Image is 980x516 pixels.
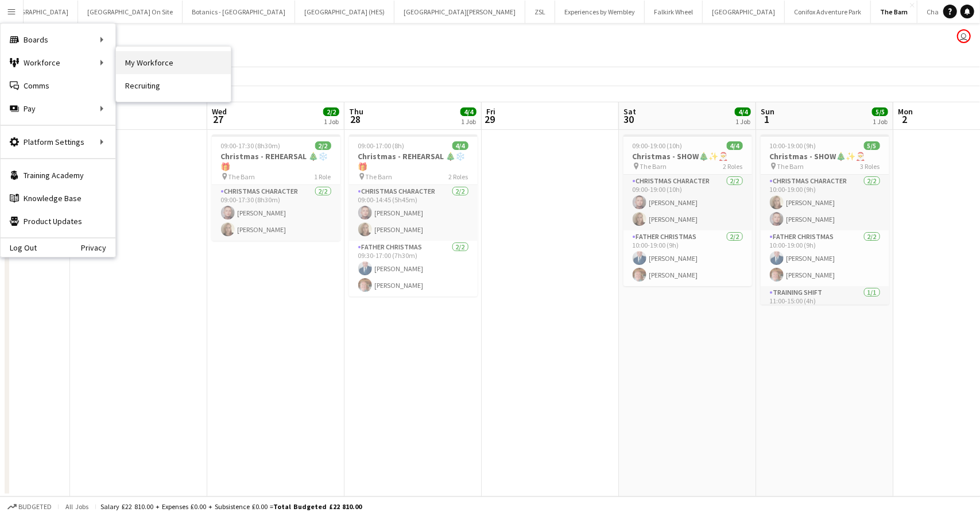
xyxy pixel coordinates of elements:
[78,1,183,23] button: [GEOGRAPHIC_DATA] On Site
[349,151,478,172] h3: Christmas - REHEARSAL 🎄❄️🎁
[460,107,477,116] span: 4/4
[785,1,871,23] button: Conifox Adventure Park
[452,141,468,150] span: 4/4
[295,1,394,23] button: [GEOGRAPHIC_DATA] (HES)
[727,141,743,150] span: 4/4
[228,172,255,181] span: The Barn
[872,107,888,116] span: 5/5
[6,500,53,513] button: Budgeted
[645,1,703,23] button: Falkirk Wheel
[212,185,340,241] app-card-role: Christmas Character2/209:00-17:30 (8h30m)[PERSON_NAME][PERSON_NAME]
[1,210,115,233] a: Product Updates
[735,107,751,116] span: 4/4
[1,243,37,252] a: Log Out
[315,172,331,181] span: 1 Role
[323,107,339,116] span: 2/2
[315,141,331,150] span: 2/2
[461,117,476,126] div: 1 Job
[1,187,115,210] a: Knowledge Base
[347,113,363,126] span: 28
[723,162,743,171] span: 2 Roles
[273,502,362,511] span: Total Budgeted £22 810.00
[623,151,752,161] h3: Christmas - SHOW🎄✨🎅
[703,1,785,23] button: [GEOGRAPHIC_DATA]
[761,151,889,161] h3: Christmas - SHOW🎄✨🎅
[861,162,880,171] span: 3 Roles
[761,106,774,117] span: Sun
[761,175,889,230] app-card-role: Christmas Character2/210:00-19:00 (9h)[PERSON_NAME][PERSON_NAME]
[18,503,52,511] span: Budgeted
[116,51,231,74] a: My Workforce
[896,113,913,126] span: 2
[1,74,115,97] a: Comms
[212,134,340,241] app-job-card: 09:00-17:30 (8h30m)2/2Christmas - REHEARSAL 🎄❄️🎁 The Barn1 RoleChristmas Character2/209:00-17:30 ...
[623,230,752,286] app-card-role: Father Christmas2/210:00-19:00 (9h)[PERSON_NAME][PERSON_NAME]
[116,74,231,97] a: Recruiting
[777,162,804,171] span: The Barn
[623,175,752,230] app-card-role: Christmas Character2/209:00-19:00 (10h)[PERSON_NAME][PERSON_NAME]
[555,1,645,23] button: Experiences by Wembley
[622,113,636,126] span: 30
[957,29,971,43] app-user-avatar: Eldina Munatay
[770,141,816,150] span: 10:00-19:00 (9h)
[873,117,888,126] div: 1 Job
[210,113,227,126] span: 27
[761,230,889,286] app-card-role: Father Christmas2/210:00-19:00 (9h)[PERSON_NAME][PERSON_NAME]
[394,1,525,23] button: [GEOGRAPHIC_DATA][PERSON_NAME]
[1,28,115,51] div: Boards
[640,162,667,171] span: The Barn
[100,502,362,511] div: Salary £22 810.00 + Expenses £0.00 + Subsistence £0.00 =
[633,141,683,150] span: 09:00-19:00 (10h)
[212,106,227,117] span: Wed
[623,134,752,286] app-job-card: 09:00-19:00 (10h)4/4Christmas - SHOW🎄✨🎅 The Barn2 RolesChristmas Character2/209:00-19:00 (10h)[PE...
[1,51,115,74] div: Workforce
[761,134,889,305] app-job-card: 10:00-19:00 (9h)5/5Christmas - SHOW🎄✨🎅 The Barn3 RolesChristmas Character2/210:00-19:00 (9h)[PERS...
[81,243,115,252] a: Privacy
[212,151,340,172] h3: Christmas - REHEARSAL 🎄❄️🎁
[366,172,393,181] span: The Barn
[349,185,478,241] app-card-role: Christmas Character2/209:00-14:45 (5h45m)[PERSON_NAME][PERSON_NAME]
[349,106,363,117] span: Thu
[349,241,478,296] app-card-role: Father Christmas2/209:30-17:00 (7h30m)[PERSON_NAME][PERSON_NAME]
[486,106,495,117] span: Fri
[349,134,478,296] app-job-card: 09:00-17:00 (8h)4/4Christmas - REHEARSAL 🎄❄️🎁 The Barn2 RolesChristmas Character2/209:00-14:45 (5...
[358,141,405,150] span: 09:00-17:00 (8h)
[324,117,339,126] div: 1 Job
[871,1,917,23] button: The Barn
[63,502,91,511] span: All jobs
[1,130,115,153] div: Platform Settings
[898,106,913,117] span: Mon
[221,141,281,150] span: 09:00-17:30 (8h30m)
[864,141,880,150] span: 5/5
[623,106,636,117] span: Sat
[1,97,115,120] div: Pay
[525,1,555,23] button: ZSL
[1,164,115,187] a: Training Academy
[183,1,295,23] button: Botanics - [GEOGRAPHIC_DATA]
[761,286,889,325] app-card-role: Training shift1/111:00-15:00 (4h)
[735,117,750,126] div: 1 Job
[449,172,468,181] span: 2 Roles
[759,113,774,126] span: 1
[485,113,495,126] span: 29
